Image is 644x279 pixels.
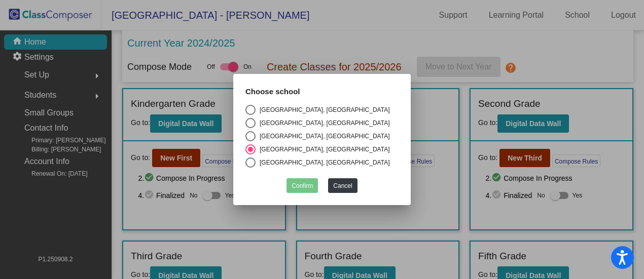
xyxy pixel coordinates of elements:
[256,132,390,141] div: [GEOGRAPHIC_DATA], [GEOGRAPHIC_DATA]
[328,178,357,193] button: Cancel
[256,158,390,167] div: [GEOGRAPHIC_DATA], [GEOGRAPHIC_DATA]
[287,178,318,193] button: Confirm
[245,105,399,171] mat-radio-group: Select an option
[245,86,300,98] label: Choose school
[256,105,390,114] div: [GEOGRAPHIC_DATA], [GEOGRAPHIC_DATA]
[256,118,390,128] div: [GEOGRAPHIC_DATA], [GEOGRAPHIC_DATA]
[256,145,390,154] div: [GEOGRAPHIC_DATA], [GEOGRAPHIC_DATA]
